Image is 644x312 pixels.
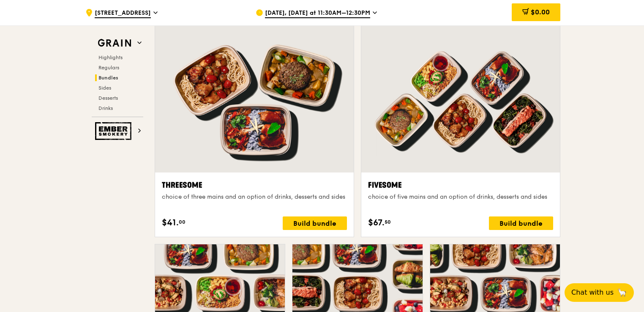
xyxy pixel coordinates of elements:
[98,55,123,60] span: Highlights
[98,105,113,111] span: Drinks
[531,8,550,16] span: $0.00
[95,36,134,51] img: Grain web logo
[98,85,111,91] span: Sides
[162,216,179,229] span: $41.
[571,287,614,298] span: Chat with us
[489,216,553,230] div: Build bundle
[95,9,151,18] span: [STREET_ADDRESS]
[265,9,370,18] span: [DATE], [DATE] at 11:30AM–12:30PM
[162,179,347,191] div: Threesome
[283,216,347,230] div: Build bundle
[179,219,186,225] span: 00
[98,95,118,101] span: Desserts
[368,216,385,229] span: $67.
[617,287,627,298] span: 🦙
[98,75,118,81] span: Bundles
[368,193,553,201] div: choice of five mains and an option of drinks, desserts and sides
[95,122,134,140] img: Ember Smokery web logo
[98,65,119,71] span: Regulars
[162,193,347,201] div: choice of three mains and an option of drinks, desserts and sides
[385,219,391,225] span: 50
[565,283,634,302] button: Chat with us🦙
[368,179,553,191] div: Fivesome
